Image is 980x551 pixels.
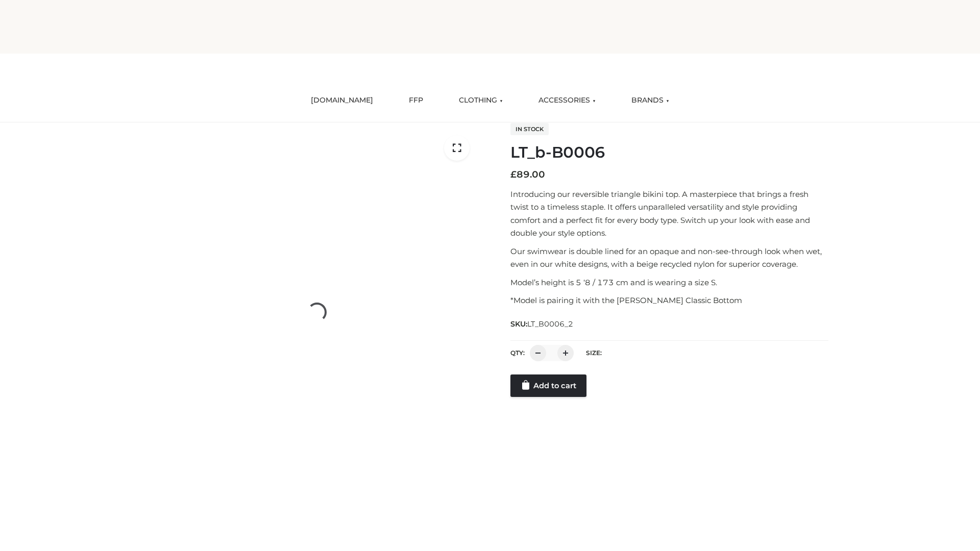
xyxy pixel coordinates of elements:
label: QTY: [510,349,525,357]
label: Size: [586,349,602,357]
bdi: 89.00 [510,169,545,180]
span: £ [510,169,517,180]
span: SKU: [510,318,574,330]
a: FFP [401,89,431,112]
a: [DOMAIN_NAME] [303,89,381,112]
a: BRANDS [624,89,677,112]
p: *Model is pairing it with the [PERSON_NAME] Classic Bottom [510,294,828,307]
a: Add to cart [510,374,586,397]
a: CLOTHING [451,89,510,112]
p: Our swimwear is double lined for an opaque and non-see-through look when wet, even in our white d... [510,245,828,271]
span: LT_B0006_2 [527,319,573,329]
p: Introducing our reversible triangle bikini top. A masterpiece that brings a fresh twist to a time... [510,188,828,240]
a: ACCESSORIES [531,89,603,112]
p: Model’s height is 5 ‘8 / 173 cm and is wearing a size S. [510,276,828,289]
span: In stock [510,123,549,135]
h1: LT_b-B0006 [510,143,828,162]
